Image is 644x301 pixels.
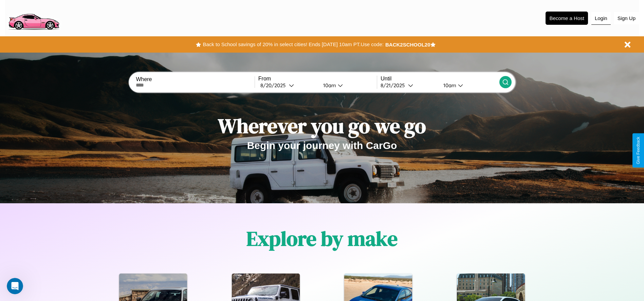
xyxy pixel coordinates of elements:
button: 8/20/2025 [258,82,318,89]
div: 8 / 20 / 2025 [260,82,289,89]
img: logo [5,3,62,32]
div: Give Feedback [636,137,641,164]
iframe: Intercom live chat [7,278,23,294]
button: Become a Host [546,12,588,25]
div: 8 / 21 / 2025 [381,82,408,89]
label: Until [381,76,499,82]
button: Back to School savings of 20% in select cities! Ends [DATE] 10am PT.Use code: [201,40,385,49]
button: 10am [438,82,499,89]
div: 10am [440,82,458,89]
div: 10am [320,82,338,89]
button: Sign Up [614,12,639,24]
label: From [258,76,377,82]
button: 10am [318,82,377,89]
button: Login [591,12,611,25]
b: BACK2SCHOOL20 [385,42,430,48]
label: Where [136,76,254,82]
h1: Explore by make [246,225,398,252]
